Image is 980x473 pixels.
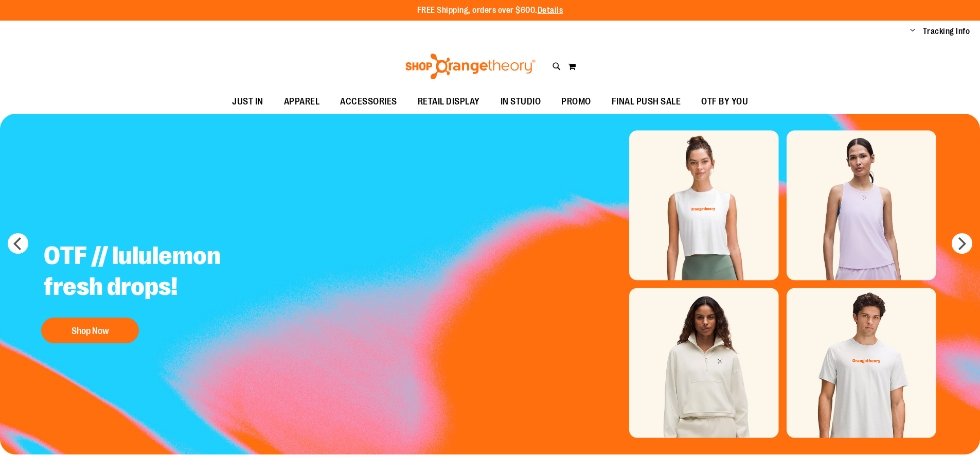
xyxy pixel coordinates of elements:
a: ACCESSORIES [330,90,407,114]
a: Tracking Info [923,26,970,37]
a: OTF BY YOU [691,90,758,114]
button: Shop Now [41,318,139,343]
span: FINAL PUSH SALE [612,90,681,113]
a: RETAIL DISPLAY [407,90,490,114]
button: Account menu [910,26,915,37]
a: FINAL PUSH SALE [601,90,691,114]
a: JUST IN [222,90,274,114]
span: OTF BY YOU [701,90,748,113]
button: prev [8,233,28,254]
a: APPAREL [274,90,330,114]
span: ACCESSORIES [340,90,397,113]
a: Details [538,6,563,15]
span: JUST IN [232,90,263,113]
a: IN STUDIO [490,90,551,114]
span: RETAIL DISPLAY [418,90,480,113]
button: next [952,233,972,254]
span: IN STUDIO [501,90,541,113]
span: PROMO [561,90,591,113]
a: OTF // lululemon fresh drops! Shop Now [36,233,292,348]
p: FREE Shipping, orders over $600. [417,5,563,16]
h2: OTF // lululemon fresh drops! [36,233,292,312]
a: PROMO [551,90,601,114]
img: Shop Orangetheory [404,54,537,79]
span: APPAREL [284,90,320,113]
